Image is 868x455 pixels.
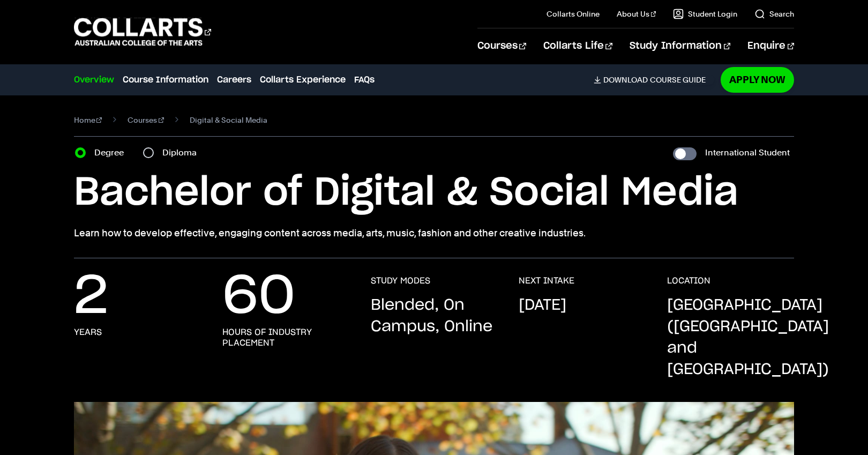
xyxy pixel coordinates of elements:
[74,113,102,128] a: Home
[74,327,102,338] h3: years
[74,226,795,241] p: Learn how to develop effective, engaging content across media, arts, music, fashion and other cre...
[222,275,295,318] p: 60
[74,275,108,318] p: 2
[617,9,656,19] a: About Us
[754,9,794,19] a: Search
[354,73,375,86] a: FAQs
[673,9,737,19] a: Student Login
[74,73,114,86] a: Overview
[519,275,574,286] h3: NEXT INTAKE
[477,28,526,64] a: Courses
[547,9,600,19] a: Collarts Online
[371,275,430,286] h3: STUDY MODES
[721,67,794,92] a: Apply Now
[705,145,790,160] label: International Student
[128,113,164,128] a: Courses
[371,295,498,338] p: Blended, On Campus, Online
[519,295,566,316] p: [DATE]
[217,73,251,86] a: Careers
[162,145,203,160] label: Diploma
[594,75,714,85] a: DownloadCourse Guide
[603,75,648,85] span: Download
[190,113,267,128] span: Digital & Social Media
[667,275,710,286] h3: LOCATION
[123,73,208,86] a: Course Information
[667,295,829,381] p: [GEOGRAPHIC_DATA] ([GEOGRAPHIC_DATA] and [GEOGRAPHIC_DATA])
[747,28,794,64] a: Enquire
[630,28,730,64] a: Study Information
[74,169,795,217] h1: Bachelor of Digital & Social Media
[260,73,346,86] a: Collarts Experience
[543,28,612,64] a: Collarts Life
[222,327,349,348] h3: hours of industry placement
[94,145,130,160] label: Degree
[74,17,211,47] div: Go to homepage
